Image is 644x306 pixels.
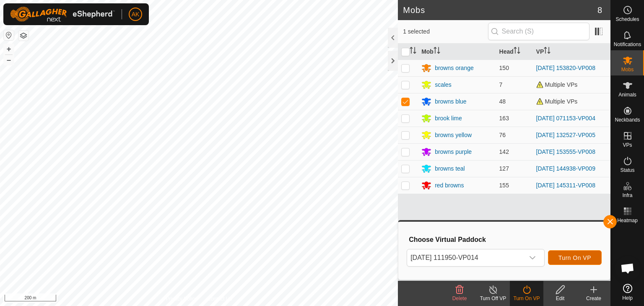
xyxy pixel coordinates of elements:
[434,48,440,55] p-sorticon: Activate to sort
[622,296,633,301] span: Help
[435,131,472,140] div: browns yellow
[499,165,509,172] span: 127
[499,98,506,105] span: 48
[621,67,634,72] span: Mobs
[499,115,509,122] span: 163
[548,250,602,265] button: Turn On VP
[620,168,634,173] span: Status
[536,165,595,172] a: [DATE] 144938-VP009
[435,97,467,106] div: browns blue
[10,7,115,22] img: Gallagher Logo
[623,143,632,148] span: VPs
[435,80,452,89] div: scales
[496,44,533,60] th: Head
[524,249,541,266] div: dropdown trigger
[409,236,602,244] h3: Choose Virtual Paddock
[435,64,474,73] div: browns orange
[536,132,595,138] a: [DATE] 132527-VP005
[476,295,510,302] div: Turn Off VP
[407,249,524,266] span: 2025-08-27 111950-VP014
[207,295,232,303] a: Contact Us
[435,181,464,190] div: red browns
[452,296,467,301] span: Delete
[618,92,636,97] span: Animals
[597,4,602,16] span: 8
[615,117,640,122] span: Neckbands
[403,27,488,36] span: 1 selected
[536,148,595,155] a: [DATE] 153555-VP008
[435,114,462,123] div: brook lime
[499,148,509,155] span: 142
[536,65,595,71] a: [DATE] 153820-VP008
[615,17,639,22] span: Schedules
[614,42,641,47] span: Notifications
[536,81,578,88] span: Multiple VPs
[536,182,595,189] a: [DATE] 145311-VP008
[611,280,644,304] a: Help
[499,65,509,71] span: 150
[166,295,197,303] a: Privacy Policy
[543,295,577,302] div: Edit
[488,23,589,40] input: Search (S)
[577,295,610,302] div: Create
[499,132,506,138] span: 76
[18,31,29,41] button: Map Layers
[410,48,416,55] p-sorticon: Activate to sort
[622,193,632,198] span: Infra
[4,55,14,65] button: –
[435,148,472,156] div: browns purple
[533,44,610,60] th: VP
[615,256,640,281] div: Open chat
[510,295,543,302] div: Turn On VP
[544,48,551,55] p-sorticon: Activate to sort
[514,48,520,55] p-sorticon: Activate to sort
[617,218,638,223] span: Heatmap
[499,81,503,88] span: 7
[4,30,14,40] button: Reset Map
[418,44,496,60] th: Mob
[132,10,140,19] span: AK
[403,5,597,15] h2: Mobs
[435,164,465,173] div: browns teal
[4,44,14,54] button: +
[536,115,595,122] a: [DATE] 071153-VP004
[499,182,509,189] span: 155
[558,254,591,261] span: Turn On VP
[536,98,578,105] span: Multiple VPs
